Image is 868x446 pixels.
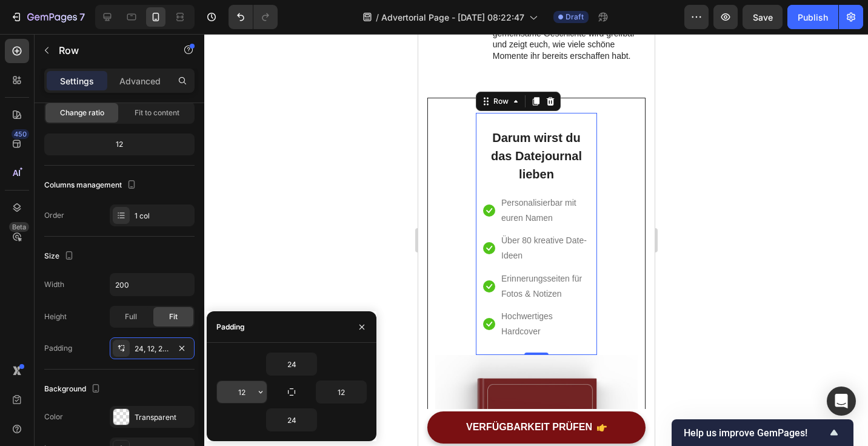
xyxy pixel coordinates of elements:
[787,5,838,29] button: Publish
[566,12,584,22] span: Draft
[135,343,170,354] div: 24, 12, 24, 12
[44,248,76,265] div: Size
[12,129,29,139] div: 450
[59,43,162,58] p: Row
[381,11,524,24] span: Advertorial Page - [DATE] 08:22:47
[47,136,192,153] div: 12
[110,274,194,296] input: Auto
[5,5,90,29] button: 7
[135,211,192,221] div: 1 col
[743,5,783,29] button: Save
[44,343,72,354] div: Padding
[135,412,192,423] div: Transparent
[48,387,174,400] p: VERFÜGBARKEIT PRÜFEN
[135,107,179,118] span: Fit to content
[125,311,137,322] span: Full
[216,322,245,333] div: Padding
[60,75,94,87] p: Settings
[44,279,64,290] div: Width
[60,107,104,118] span: Change ratio
[169,311,178,322] span: Fit
[44,210,64,221] div: Order
[798,11,828,24] div: Publish
[44,411,63,422] div: Color
[827,387,856,416] div: Open Intercom Messenger
[229,5,278,29] div: Undo/Redo
[267,353,316,375] input: Auto
[376,11,379,24] span: /
[753,12,773,22] span: Save
[9,222,29,232] div: Beta
[684,425,841,440] button: Show survey - Help us improve GemPages!
[44,177,139,194] div: Columns management
[44,381,103,397] div: Background
[418,34,655,446] iframe: Design area
[217,381,267,403] input: Auto
[44,311,67,322] div: Height
[316,381,366,403] input: Auto
[119,75,161,87] p: Advanced
[684,427,827,439] span: Help us improve GemPages!
[79,10,85,24] p: 7
[9,377,227,410] button: <p>VERFÜGBARKEIT PRÜFEN</p>
[267,409,316,431] input: Auto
